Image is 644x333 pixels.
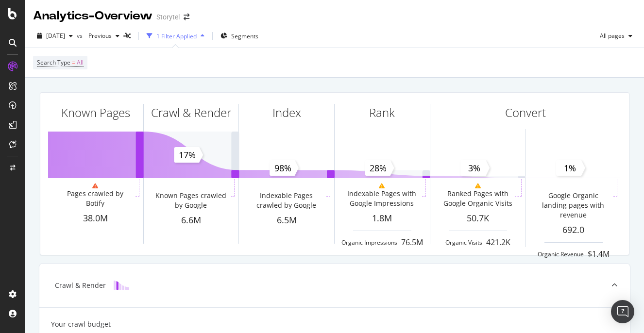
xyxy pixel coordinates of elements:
[72,58,75,67] span: =
[217,28,262,44] button: Segments
[77,56,84,69] span: All
[156,32,197,40] div: 1 Filter Applied
[596,28,636,44] button: All pages
[335,212,430,225] div: 1.8M
[55,281,106,290] div: Crawl & Render
[46,32,65,40] span: 2025 Jul. 25th
[85,28,123,44] button: Previous
[156,12,180,22] div: Storytel
[57,189,134,208] div: Pages crawled by Botify
[344,189,420,208] div: Indexable Pages with Google Impressions
[596,32,625,40] span: All pages
[248,191,324,210] div: Indexable Pages crawled by Google
[77,32,85,40] span: vs
[144,214,239,227] div: 6.6M
[341,238,397,247] div: Organic Impressions
[239,214,334,227] div: 6.5M
[48,212,143,225] div: 38.0M
[231,32,258,40] span: Segments
[401,237,423,248] div: 76.5M
[33,28,77,44] button: [DATE]
[143,28,208,44] button: 1 Filter Applied
[151,104,231,121] div: Crawl & Render
[153,191,229,210] div: Known Pages crawled by Google
[51,319,111,329] div: Your crawl budget
[37,58,70,67] span: Search Type
[33,8,153,24] div: Analytics - Overview
[369,104,395,121] div: Rank
[85,32,112,40] span: Previous
[272,104,301,121] div: Index
[611,300,634,323] div: Open Intercom Messenger
[114,281,129,290] img: block-icon
[184,14,189,20] div: arrow-right-arrow-left
[61,104,130,121] div: Known Pages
